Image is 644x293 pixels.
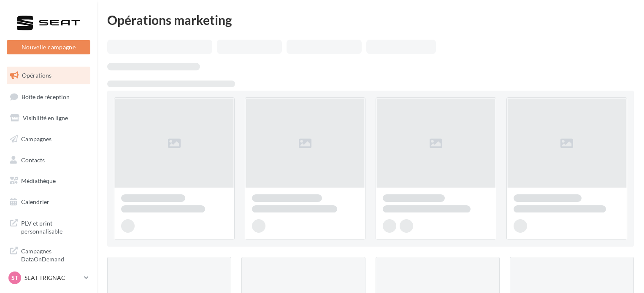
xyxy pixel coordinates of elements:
a: Boîte de réception [5,88,92,106]
div: Opérations marketing [107,13,634,26]
a: Médiathèque [5,172,92,190]
a: Campagnes DataOnDemand [5,242,92,267]
span: Campagnes DataOnDemand [21,245,87,263]
a: PLV et print personnalisable [5,214,92,239]
span: Visibilité en ligne [23,114,68,121]
span: Opérations [22,72,51,79]
span: Campagnes [21,135,51,142]
a: ST SEAT TRIGNAC [7,270,90,286]
a: Opérations [5,67,92,84]
span: Boîte de réception [22,93,70,100]
span: Médiathèque [21,177,56,184]
button: Nouvelle campagne [7,40,90,54]
span: Contacts [21,156,45,163]
p: SEAT TRIGNAC [24,274,81,282]
a: Visibilité en ligne [5,109,92,127]
a: Contacts [5,151,92,169]
span: ST [11,274,18,282]
a: Calendrier [5,193,92,211]
span: PLV et print personnalisable [21,218,87,236]
a: Campagnes [5,130,92,148]
span: Calendrier [21,198,49,205]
